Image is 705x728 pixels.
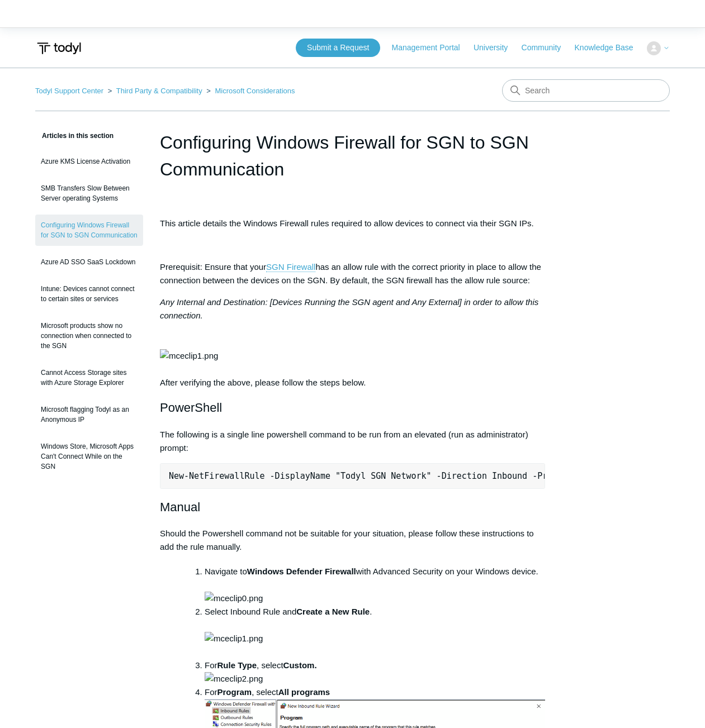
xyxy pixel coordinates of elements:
em: Any Internal and Destination: [Devices Running the SGN agent and Any External] in order to allow ... [160,297,538,320]
p: Should the Powershell command not be suitable for your situation, please follow these instruction... [160,527,545,554]
pre: New-NetFirewallRule -DisplayName "Todyl SGN Network" -Direction Inbound -Program Any -LocalAddres... [160,463,545,489]
p: After verifying the above, please follow the steps below. [160,296,545,389]
li: For , select [205,659,545,686]
img: mceclip0.png [205,592,263,605]
li: Todyl Support Center [35,87,106,95]
a: Microsoft Considerations [215,87,295,95]
h2: Manual [160,497,545,517]
strong: Windows Defender Firewall [247,567,356,576]
a: Todyl Support Center [35,87,103,95]
li: Third Party & Compatibility [106,87,205,95]
a: Management Portal [392,42,471,54]
p: The following is a single line powershell command to be run from an elevated (run as administrato... [160,428,545,455]
a: SGN Firewall [266,262,315,272]
a: Azure KMS License Activation [35,151,143,172]
a: Knowledge Base [575,42,645,54]
img: mceclip1.png [160,349,218,363]
li: Select Inbound Rule and . [205,605,545,659]
a: Microsoft flagging Todyl as an Anonymous IP [35,399,143,430]
li: Microsoft Considerations [204,87,295,95]
a: Intune: Devices cannot connect to certain sites or services [35,278,143,310]
a: Microsoft products show no connection when connected to the SGN [35,315,143,356]
strong: Rule Type [217,660,257,670]
a: Configuring Windows Firewall for SGN to SGN Communication [35,215,143,246]
li: Navigate to with Advanced Security on your Windows device. [205,565,545,605]
span: Articles in this section [35,132,113,140]
p: This article details the Windows Firewall rules required to allow devices to connect via their SG... [160,217,545,230]
a: Cannot Access Storage sites with Azure Storage Explorer [35,362,143,393]
a: Submit a Request [296,39,380,57]
strong: Program [217,687,252,697]
a: Third Party & Compatibility [116,87,202,95]
h2: PowerShell [160,398,545,417]
a: Azure AD SSO SaaS Lockdown [35,251,143,273]
h1: Configuring Windows Firewall for SGN to SGN Communication [160,129,545,183]
input: Search [502,79,670,102]
img: mceclip2.png [205,672,263,686]
strong: All programs [278,687,330,697]
a: Community [522,42,572,54]
strong: Custom. [283,660,317,670]
a: University [474,42,519,54]
p: Prerequisit: Ensure that your has an allow rule with the correct priority in place to allow the c... [160,260,545,287]
a: SMB Transfers Slow Between Server operating Systems [35,178,143,209]
strong: Create a New Rule [296,607,370,616]
a: Windows Store, Microsoft Apps Can't Connect While on the SGN [35,436,143,477]
img: Todyl Support Center Help Center home page [35,38,83,59]
img: mceclip1.png [205,632,263,645]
